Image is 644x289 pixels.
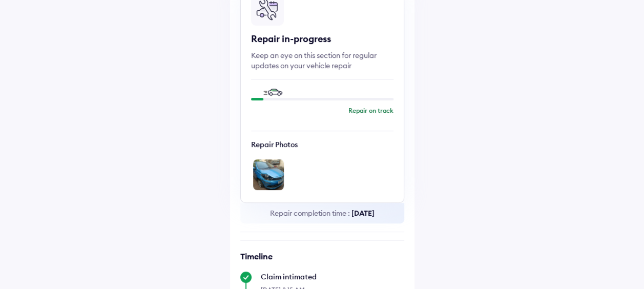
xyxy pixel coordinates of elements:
[251,139,393,150] p: Repair Photos
[261,272,404,282] div: Claim intimated
[240,203,404,223] div: Repair completion time :
[253,159,284,190] img: 68ee3ffa858b8725ded9da7b
[251,33,393,45] div: Repair in-progress
[348,107,393,114] p: Repair on track
[240,251,404,261] h6: Timeline
[351,209,375,218] span: [DATE]
[251,50,393,71] div: Keep an eye on this section for regular updates on your vehicle repair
